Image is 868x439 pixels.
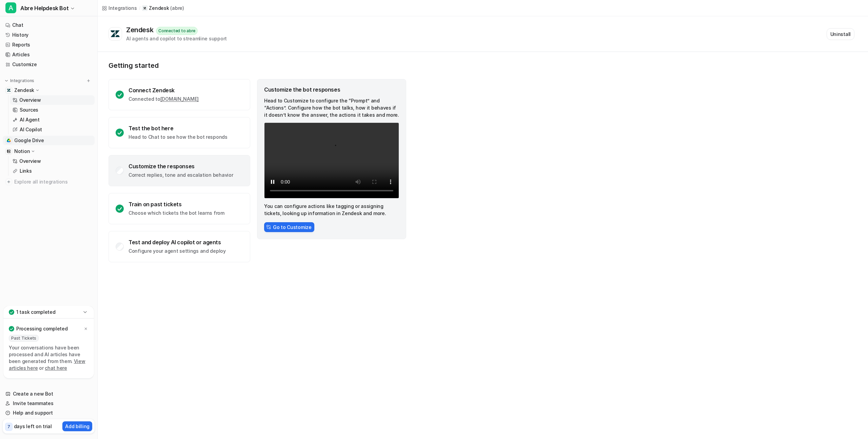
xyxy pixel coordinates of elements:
span: Past Tickets [9,335,39,342]
div: Test and deploy AI copilot or agents [129,239,226,246]
img: explore all integrations [5,178,12,185]
p: Correct replies, tone and escalation behavior [129,172,233,178]
div: Train on past tickets [129,201,224,208]
p: Overview [19,97,41,103]
img: Google Drive [7,138,11,142]
p: AI Copilot [20,126,42,133]
div: Connected to abre [156,27,198,35]
span: Abre Helpdesk Bot [20,3,68,13]
button: Go to Customize [264,222,314,232]
a: Overview [10,156,95,166]
a: Reports [3,40,95,50]
div: Customize the responses [129,163,233,170]
img: CstomizeIcon [266,225,271,229]
p: Notion [14,148,30,155]
video: Your browser does not support the video tag. [264,122,399,198]
span: A [5,2,16,13]
p: Getting started [108,61,407,70]
div: Integrations [108,4,137,12]
div: AI agents and copilot to streamline support [126,35,227,42]
a: Zendesk(abre) [142,5,184,12]
img: Zendesk [7,88,11,92]
p: Connected to [129,96,199,102]
button: Integrations [3,77,36,84]
a: Articles [3,50,95,59]
a: Google DriveGoogle Drive [3,136,95,145]
p: Links [20,168,32,174]
p: days left on trial [14,423,52,430]
a: chat here [45,365,67,371]
p: 1 task completed [16,309,56,316]
a: AI Copilot [10,125,95,134]
a: Help and support [3,408,95,418]
img: menu_add.svg [86,78,91,83]
p: You can configure actions like tagging or assigning tickets, looking up information in Zendesk an... [264,203,399,217]
a: Links [10,166,95,176]
span: Explore all integrations [14,176,92,187]
a: History [3,30,95,40]
p: Add billing [65,423,90,430]
a: Integrations [102,4,137,12]
div: Test the bot here [129,125,228,132]
a: Invite teammates [3,399,95,408]
a: AI Agent [10,115,95,125]
span: / [139,5,140,11]
p: ( abre ) [170,5,184,12]
a: Overview [10,95,95,105]
p: Head to Chat to see how the bot responds [129,134,228,140]
a: Customize [3,60,95,69]
div: Connect Zendesk [129,87,199,94]
img: expand menu [4,78,9,83]
p: 7 [7,424,10,430]
p: Choose which tickets the bot learns from [129,210,224,216]
div: Customize the bot responses [264,86,399,93]
div: Zendesk [126,26,156,34]
p: Sources [20,107,38,113]
a: Explore all integrations [3,177,95,187]
img: Notion [7,149,11,153]
p: AI Agent [20,116,40,123]
p: Head to Customize to configure the “Prompt” and “Actions”. Configure how the bot talks, how it be... [264,97,399,118]
a: Create a new Bot [3,389,95,399]
a: Chat [3,20,95,30]
button: Add billing [62,421,92,431]
p: Your conversations have been processed and AI articles have been generated from them. or [9,344,88,371]
p: Overview [19,158,41,165]
img: Zendesk logo [110,30,120,38]
p: Zendesk [14,87,34,94]
p: Processing completed [16,325,67,332]
p: Zendesk [149,5,169,12]
p: Configure your agent settings and deploy [129,248,226,254]
a: View articles here [9,358,85,371]
a: Sources [10,105,95,115]
a: [DOMAIN_NAME] [160,96,199,102]
span: Google Drive [14,137,44,144]
p: Integrations [10,78,34,83]
button: Uninstall [827,28,854,40]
